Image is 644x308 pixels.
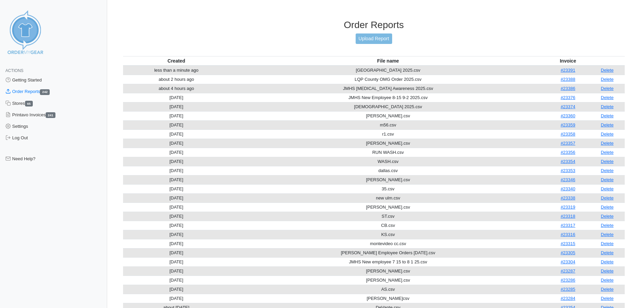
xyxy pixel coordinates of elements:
[560,223,575,228] a: #23317
[560,104,575,109] a: #23374
[601,259,614,264] a: Delete
[230,66,546,75] td: [GEOGRAPHIC_DATA] 2025.csv
[560,296,575,301] a: #23284
[123,276,230,285] td: [DATE]
[40,89,50,95] span: 242
[230,221,546,230] td: CB.csv
[230,294,546,303] td: [PERSON_NAME]csv
[601,150,614,155] a: Delete
[560,113,575,118] a: #23360
[560,287,575,292] a: #23285
[601,250,614,255] a: Delete
[123,203,230,212] td: [DATE]
[601,268,614,274] a: Delete
[601,122,614,127] a: Delete
[123,294,230,303] td: [DATE]
[601,141,614,146] a: Delete
[230,120,546,129] td: m56.csv
[601,77,614,82] a: Delete
[230,276,546,285] td: [PERSON_NAME].csv
[230,230,546,239] td: KS.csv
[601,214,614,219] a: Delete
[601,113,614,118] a: Delete
[123,266,230,276] td: [DATE]
[230,139,546,148] td: [PERSON_NAME].csv
[601,132,614,137] a: Delete
[230,93,546,102] td: JMHS New Employee 8-15 9-2 2025.csv
[230,266,546,276] td: [PERSON_NAME].csv
[601,168,614,173] a: Delete
[123,175,230,184] td: [DATE]
[230,193,546,203] td: new ulm.csv
[123,102,230,111] td: [DATE]
[123,230,230,239] td: [DATE]
[46,112,55,118] span: 241
[123,257,230,266] td: [DATE]
[123,56,230,66] th: Created
[601,104,614,109] a: Delete
[230,212,546,221] td: ST.csv
[230,157,546,166] td: WASH.csv
[230,75,546,84] td: LQP County OMG Order 2025.csv
[123,19,625,31] h3: Order Reports
[560,241,575,246] a: #23315
[601,177,614,182] a: Delete
[123,184,230,193] td: [DATE]
[560,77,575,82] a: #23388
[601,95,614,100] a: Delete
[601,232,614,237] a: Delete
[601,195,614,200] a: Delete
[560,205,575,210] a: #23319
[560,250,575,255] a: #23305
[560,268,575,274] a: #23287
[123,84,230,93] td: about 4 hours ago
[123,111,230,120] td: [DATE]
[560,232,575,237] a: #23316
[123,221,230,230] td: [DATE]
[230,203,546,212] td: [PERSON_NAME].csv
[123,239,230,248] td: [DATE]
[601,68,614,73] a: Delete
[560,122,575,127] a: #23359
[560,132,575,137] a: #23358
[230,257,546,266] td: JMHS New employee 7 15 to 8 1 25.csv
[601,287,614,292] a: Delete
[601,86,614,91] a: Delete
[230,239,546,248] td: montevideo cc.csv
[230,166,546,175] td: dallas.csv
[601,278,614,283] a: Delete
[560,278,575,283] a: #23286
[230,129,546,139] td: r1.csv
[546,56,590,66] th: Invoice
[5,68,23,73] span: Actions
[123,212,230,221] td: [DATE]
[230,84,546,93] td: JMHS [MEDICAL_DATA] Awareness 2025.csv
[230,102,546,111] td: [DEMOGRAPHIC_DATA] 2025.csv
[25,101,33,106] span: 65
[230,148,546,157] td: RUN WASH.csv
[123,248,230,257] td: [DATE]
[123,66,230,75] td: less than a minute ago
[123,120,230,129] td: [DATE]
[560,68,575,73] a: #23391
[230,248,546,257] td: [PERSON_NAME] Employee Orders [DATE].csv
[123,139,230,148] td: [DATE]
[601,223,614,228] a: Delete
[560,177,575,182] a: #23346
[123,285,230,294] td: [DATE]
[230,285,546,294] td: AS.csv
[123,93,230,102] td: [DATE]
[601,296,614,301] a: Delete
[601,241,614,246] a: Delete
[601,159,614,164] a: Delete
[560,150,575,155] a: #23356
[230,111,546,120] td: [PERSON_NAME].csv
[560,86,575,91] a: #23386
[601,205,614,210] a: Delete
[123,75,230,84] td: about 2 hours ago
[123,129,230,139] td: [DATE]
[123,157,230,166] td: [DATE]
[560,95,575,100] a: #23376
[560,141,575,146] a: #23357
[230,184,546,193] td: 35.csv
